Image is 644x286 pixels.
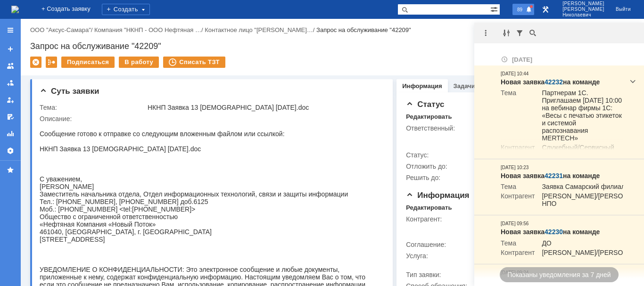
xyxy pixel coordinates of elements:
span: [PERSON_NAME] [562,7,604,12]
div: Показаны уведомления за 7 дней [500,267,618,282]
div: Фильтрация [514,27,525,39]
div: Создать [102,4,150,15]
div: Запрос на обслуживание "42209" [316,26,411,33]
a: Мои заявки [3,92,18,107]
div: Действия с уведомлениями [480,27,491,39]
img: logo [11,6,19,13]
div: [DATE] 09:56 [501,220,528,228]
strong: Новая заявка на команде [501,228,600,236]
a: 42231 [545,172,563,180]
div: Отложить до: [406,163,512,170]
td: Контрагент [501,192,535,209]
a: Создать заявку [3,41,18,57]
a: Заявки на командах [3,58,18,74]
div: Запрос на обслуживание "42209" [30,41,635,51]
div: [DATE] [501,55,623,64]
a: 42232 [545,78,563,86]
a: Задачи [454,82,475,90]
div: Статус: [406,151,512,159]
a: 42230 [545,228,563,236]
span: 89 [514,6,525,13]
div: Соглашение: [406,241,512,248]
a: ООО "Аксус-Самара" [30,26,91,33]
div: / [30,26,94,33]
td: Тема [501,183,535,192]
a: Контактное лицо "[PERSON_NAME]… [205,26,313,33]
a: Заявки в моей ответственности [3,75,18,90]
div: [DATE] 10:44 [501,70,528,78]
a: Перейти на домашнюю страницу [11,6,19,13]
div: Услуга: [406,252,512,260]
strong: Новая заявка на команде [501,78,600,86]
div: Редактировать [406,204,452,212]
div: Контрагент: [406,215,512,223]
a: Мои согласования [3,109,18,124]
div: / [94,26,205,33]
strong: Новая заявка на команде [501,172,600,180]
a: Отчеты [3,126,18,141]
span: Статус [406,100,444,109]
div: Ответственный: [406,124,512,132]
a: Настройки [3,143,18,158]
div: / [205,26,316,33]
span: Николаевич [562,12,604,18]
div: Удалить [30,57,41,68]
span: Расширенный поиск [490,4,500,13]
div: Решить до: [406,174,512,181]
td: Партнерам 1С. Приглашаем [DATE] 10:00 на вебинар фирмы 1С: «Весы с печатью этикеток и системой ра... [535,89,623,144]
div: Тип заявки: [406,271,512,278]
div: Поиск по тексту [527,27,538,39]
div: Группировка уведомлений [501,27,512,39]
div: Работа с массовостью [46,57,57,68]
span: [PERSON_NAME] [562,1,604,7]
span: Информация [406,191,469,200]
td: Контрагент [501,249,535,258]
a: Информация [402,82,442,90]
td: Тема [501,89,535,144]
span: Суть заявки [40,87,99,96]
div: Тема: [40,104,146,111]
div: Редактировать [406,113,452,121]
div: [DATE] 10:23 [501,164,528,172]
div: Описание: [40,115,382,123]
td: Тема [501,239,535,249]
div: НКНП Заявка 13 [DEMOGRAPHIC_DATA] [DATE].doc [148,104,380,111]
a: Компания "НКНП - ООО Нефтяная … [94,26,201,33]
a: Перейти в интерфейс администратора [540,4,551,15]
div: Развернуть [627,76,638,87]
